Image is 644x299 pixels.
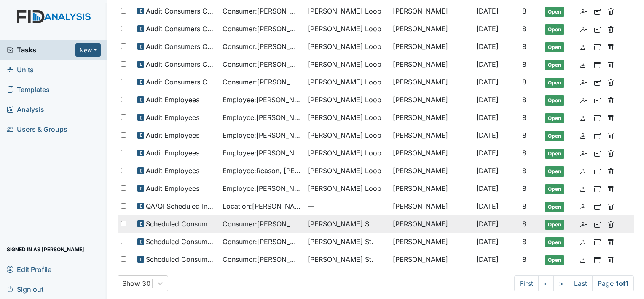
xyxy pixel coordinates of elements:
span: [DATE] [476,255,499,264]
span: Open [545,255,564,265]
span: Units [7,63,34,76]
td: [PERSON_NAME] [389,144,473,162]
span: [DATE] [476,149,499,157]
span: [PERSON_NAME] Loop [308,183,381,193]
span: [PERSON_NAME] St. [308,236,373,247]
span: Audit Employees [146,95,199,105]
span: Consumer : [PERSON_NAME] [223,254,301,264]
a: Delete [607,6,614,16]
a: Archive [594,254,601,264]
a: Archive [594,24,601,34]
span: 8 [522,149,526,157]
a: Last [569,275,593,291]
span: [DATE] [476,78,499,86]
a: Archive [594,183,601,193]
span: Audit Employees [146,166,199,176]
span: Audit Consumers Charts [146,41,216,52]
a: Delete [607,254,614,264]
a: < [538,275,554,291]
span: Signed in as [PERSON_NAME] [7,243,84,256]
td: [PERSON_NAME] [389,56,473,73]
td: [PERSON_NAME] [389,215,473,233]
span: [DATE] [476,60,499,68]
span: Open [545,78,564,88]
span: [PERSON_NAME] St. [308,219,373,229]
span: Open [545,166,564,177]
span: 8 [522,42,526,51]
span: Open [545,149,564,159]
span: [PERSON_NAME] Loop [308,6,381,16]
span: — [308,201,386,211]
span: Consumer : [PERSON_NAME] [223,77,301,87]
span: [PERSON_NAME] Loop [308,24,381,34]
span: [PERSON_NAME] Loop [308,166,381,176]
span: Open [545,237,564,247]
td: [PERSON_NAME] [389,109,473,127]
span: [PERSON_NAME] Loop [308,130,381,140]
td: [PERSON_NAME] [389,3,473,20]
span: Audit Employees [146,112,199,122]
span: 8 [522,113,526,122]
span: Analysis [7,103,44,116]
span: [PERSON_NAME] Loop [308,95,381,105]
span: [PERSON_NAME] Loop [308,148,381,158]
a: Archive [594,95,601,105]
span: [DATE] [476,184,499,193]
a: Archive [594,6,601,16]
span: Edit Profile [7,263,51,276]
strong: 1 of 1 [616,279,628,288]
td: [PERSON_NAME] [389,38,473,56]
span: Audit Consumers Charts [146,59,216,69]
a: Delete [607,219,614,229]
span: Employee : [PERSON_NAME] [223,95,301,105]
span: Employee : [PERSON_NAME][GEOGRAPHIC_DATA] [223,130,301,140]
a: Archive [594,112,601,122]
a: > [553,275,569,291]
span: Templates [7,83,50,96]
a: Tasks [7,45,75,55]
span: [DATE] [476,166,499,175]
a: Delete [607,95,614,105]
span: 8 [522,95,526,104]
a: Delete [607,166,614,176]
span: [DATE] [476,7,499,15]
span: [DATE] [476,202,499,210]
span: Audit Employees [146,148,199,158]
a: Delete [607,112,614,122]
span: [DATE] [476,131,499,139]
span: Consumer : [PERSON_NAME] [223,6,301,16]
td: [PERSON_NAME] [389,198,473,215]
span: 8 [522,7,526,15]
span: [DATE] [476,113,499,122]
span: [PERSON_NAME] St. [308,254,373,264]
a: Delete [607,201,614,211]
span: QA/QI Scheduled Inspection [146,201,216,211]
td: [PERSON_NAME] [389,233,473,251]
span: Employee : [PERSON_NAME]'[PERSON_NAME] [223,112,301,122]
span: [PERSON_NAME] Loop [308,59,381,69]
span: Employee : [PERSON_NAME] [223,183,301,193]
span: Open [545,131,564,141]
a: Delete [607,183,614,193]
span: Users & Groups [7,123,67,136]
span: Open [545,42,564,52]
span: Scheduled Consumer Chart Review [146,254,216,264]
span: Consumer : [PERSON_NAME] [223,219,301,229]
a: Archive [594,41,601,52]
span: [DATE] [476,42,499,51]
span: Open [545,184,564,194]
span: 8 [522,166,526,175]
span: Audit Consumers Charts [146,24,216,34]
a: Archive [594,77,601,87]
td: [PERSON_NAME] [389,162,473,180]
span: Open [545,7,564,17]
span: 8 [522,24,526,33]
a: Delete [607,148,614,158]
span: Open [545,202,564,212]
span: Open [545,95,564,106]
span: Page [592,275,634,291]
span: Open [545,24,564,35]
td: [PERSON_NAME] [389,73,473,91]
span: Scheduled Consumer Chart Review [146,236,216,247]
